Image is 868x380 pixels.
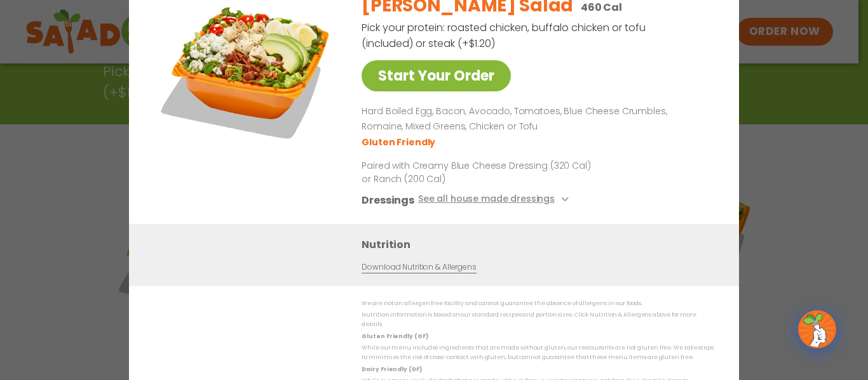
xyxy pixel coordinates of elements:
p: Pick your protein: roasted chicken, buffalo chicken or tofu (included) or steak (+$1.20) [362,20,648,51]
strong: Gluten Friendly (GF) [362,332,428,339]
li: Gluten Friendly [362,135,437,148]
p: Nutrition information is based on our standard recipes and portion sizes. Click Nutrition & Aller... [362,310,714,330]
p: While our menu includes ingredients that are made without gluten, our restaurants are not gluten ... [362,343,714,363]
h3: Nutrition [362,236,720,252]
a: Start Your Order [362,60,511,91]
p: Hard Boiled Egg, Bacon, Avocado, Tomatoes, Blue Cheese Crumbles, Romaine, Mixed Greens, Chicken o... [362,104,709,134]
h3: Dressings [362,192,414,207]
p: Paired with Creamy Blue Cheese Dressing (320 Cal) or Ranch (200 Cal) [362,159,597,185]
img: wpChatIcon [799,311,835,347]
a: Download Nutrition & Allergens [362,261,476,273]
button: See all house made dressings [418,192,573,207]
strong: Dairy Friendly (DF) [362,365,421,372]
p: We are not an allergen free facility and cannot guarantee the absence of allergens in our foods. [362,299,714,308]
